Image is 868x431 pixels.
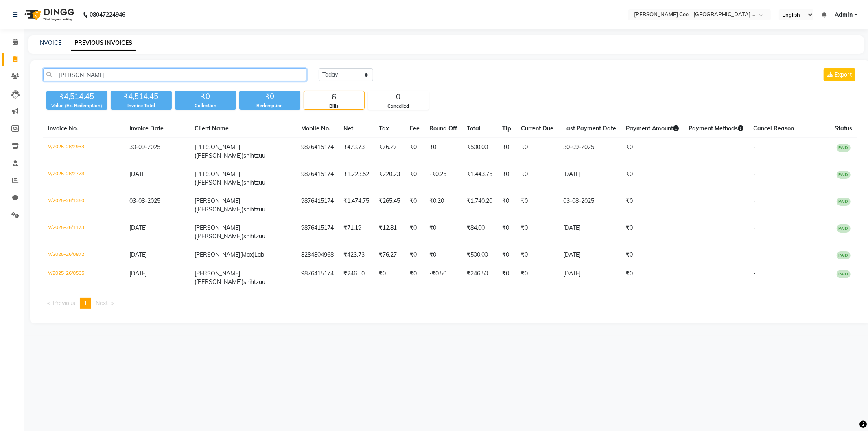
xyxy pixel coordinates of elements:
td: ₹500.00 [462,246,497,264]
span: Invoice Date [129,125,164,132]
span: Previous [53,299,75,307]
td: ₹0 [497,192,516,219]
div: Collection [175,102,236,109]
td: V/2025-26/2778 [43,165,125,192]
span: shihtzuu [243,206,265,213]
a: INVOICE [38,39,61,46]
td: 9876415174 [296,165,339,192]
td: ₹0 [497,219,516,246]
td: ₹76.27 [374,246,405,264]
span: - [753,197,756,205]
td: ₹0 [497,264,516,291]
td: ₹0 [405,219,424,246]
span: shihtzuu [243,152,265,159]
span: - [753,224,756,231]
span: Fee [410,125,420,132]
td: ₹0 [405,192,424,219]
span: [PERSON_NAME] ([PERSON_NAME]) [195,270,243,286]
td: ₹220.23 [374,165,405,192]
div: 0 [368,91,429,103]
span: shihtzuu [243,278,265,286]
a: PREVIOUS INVOICES [71,36,136,51]
td: ₹0 [621,264,684,291]
td: ₹265.45 [374,192,405,219]
div: ₹4,514.45 [111,91,172,102]
td: ₹0 [516,192,558,219]
span: PAID [837,144,851,152]
span: 30-09-2025 [129,143,160,151]
span: Tip [502,125,511,132]
td: V/2025-26/1360 [43,192,125,219]
span: Last Payment Date [563,125,616,132]
img: logo [21,3,77,26]
td: V/2025-26/2933 [43,138,125,165]
span: [DATE] [129,224,147,231]
td: [DATE] [558,219,621,246]
td: ₹0 [516,264,558,291]
td: ₹0 [374,264,405,291]
td: ₹0 [516,138,558,165]
td: ₹423.73 [339,246,374,264]
span: PAID [837,251,851,259]
td: ₹0 [516,165,558,192]
div: ₹0 [175,91,236,102]
td: 9876415174 [296,264,339,291]
span: Export [835,71,852,78]
td: ₹246.50 [339,264,374,291]
td: ₹1,443.75 [462,165,497,192]
span: Lab [254,251,264,258]
span: Payment Methods [689,125,743,132]
td: ₹0 [424,138,462,165]
td: -₹0.25 [424,165,462,192]
td: ₹1,740.20 [462,192,497,219]
td: ₹0 [621,246,684,264]
td: ₹500.00 [462,138,497,165]
span: PAID [837,171,851,179]
span: Client Name [195,125,229,132]
td: [DATE] [558,165,621,192]
td: ₹0 [621,219,684,246]
td: ₹76.27 [374,138,405,165]
span: Total [467,125,481,132]
td: ₹0 [497,165,516,192]
span: [PERSON_NAME] ([PERSON_NAME]) [195,143,243,159]
span: shihtzuu [243,179,265,186]
span: Next [96,299,108,307]
td: ₹423.73 [339,138,374,165]
span: Status [835,125,852,132]
span: Round Off [429,125,457,132]
td: [DATE] [558,264,621,291]
span: PAID [837,224,851,233]
span: - [753,170,756,178]
td: ₹12.81 [374,219,405,246]
span: Admin [835,11,853,19]
button: Export [824,68,855,81]
div: Redemption [239,102,300,109]
td: -₹0.50 [424,264,462,291]
span: Cancel Reason [753,125,794,132]
td: ₹0 [497,246,516,264]
td: ₹84.00 [462,219,497,246]
td: V/2025-26/0872 [43,246,125,264]
span: [PERSON_NAME](Max) [195,251,254,258]
span: Mobile No. [301,125,330,132]
b: 08047224946 [90,3,125,26]
span: [DATE] [129,270,147,277]
td: ₹0 [621,138,684,165]
div: ₹4,514.45 [46,91,107,102]
td: ₹0 [516,246,558,264]
td: 30-09-2025 [558,138,621,165]
td: [DATE] [558,246,621,264]
span: Invoice No. [48,125,78,132]
td: ₹1,223.52 [339,165,374,192]
td: 8284804968 [296,246,339,264]
span: - [753,143,756,151]
span: [PERSON_NAME] ([PERSON_NAME]) [195,197,243,213]
div: Cancelled [368,103,429,110]
span: 03-08-2025 [129,197,160,205]
span: [DATE] [129,170,147,178]
td: ₹0 [516,219,558,246]
nav: Pagination [43,298,857,309]
div: ₹0 [239,91,300,102]
td: V/2025-26/0565 [43,264,125,291]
